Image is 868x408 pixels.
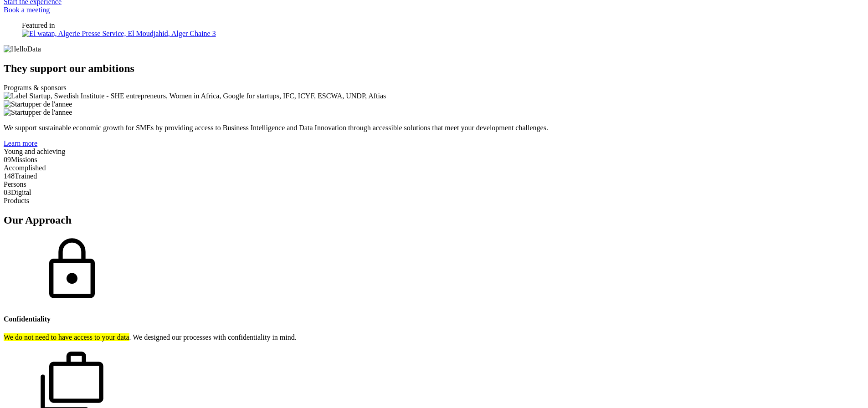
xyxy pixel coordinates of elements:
[4,6,50,14] a: Book a meeting
[4,108,72,117] img: Startupper de l'annee
[4,45,41,53] img: HelloData
[4,124,864,132] p: We support sustainable economic growth for SMEs by providing access to Business Intelligence and ...
[4,100,72,108] img: Startupper de l'annee
[4,333,129,341] mark: We do not need to have access to your data
[4,62,864,75] h2: They support our ambitions
[4,156,11,163] span: 09
[4,189,11,196] span: 03
[4,172,37,188] span: Trained Persons
[22,21,846,30] figcaption: Featured in
[4,333,864,342] p: . We designed our processes with confidentiality in mind.
[4,92,386,100] img: Label Startup, Swedish Institute - SHE entrepreneurs, Women in Africa, Google for startups, IFC, ...
[4,148,65,155] span: Young and achieving
[4,156,46,172] span: Missions Accomplished
[22,30,216,38] img: El watan, Algerie Presse Service, El Moudjahid, Alger Chaine 3
[4,189,31,204] span: Digital Products
[4,84,67,92] span: Programs & sponsors
[4,315,864,323] h4: Confidentiality
[4,214,864,226] h2: Our Approach
[4,172,15,180] span: 148
[4,139,37,147] a: Learn more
